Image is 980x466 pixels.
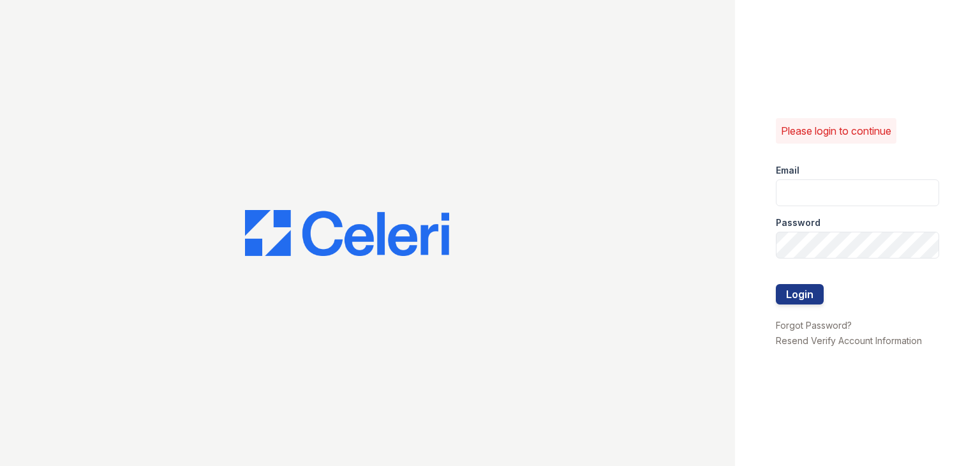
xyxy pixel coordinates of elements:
[776,164,799,177] label: Email
[776,284,824,304] button: Login
[776,335,922,346] a: Resend Verify Account Information
[776,320,852,331] a: Forgot Password?
[781,123,891,139] p: Please login to continue
[776,216,820,229] label: Password
[245,210,449,256] img: CE_Logo_Blue-a8612792a0a2168367f1c8372b55b34899dd931a85d93a1a3d3e32e68fde9ad4.png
